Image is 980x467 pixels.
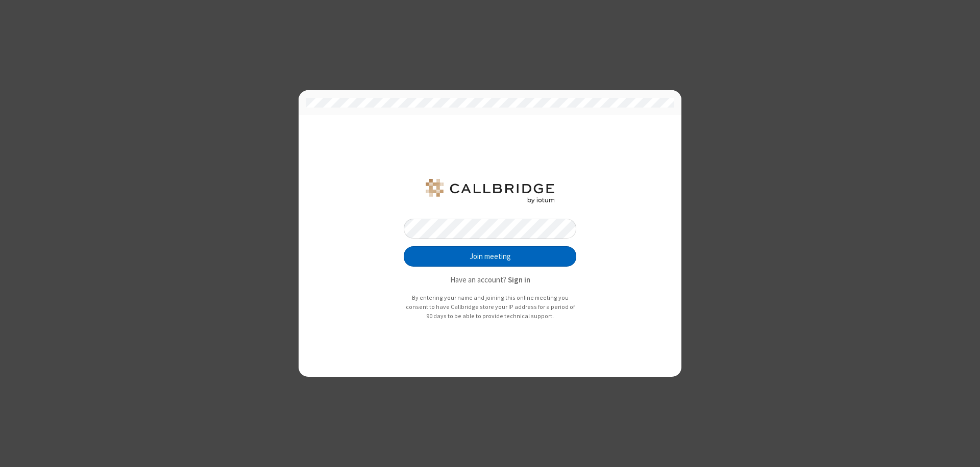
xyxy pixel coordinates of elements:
strong: Sign in [508,275,530,284]
img: QA Selenium DO NOT DELETE OR CHANGE [424,179,556,203]
p: Have an account? [404,274,576,286]
p: By entering your name and joining this online meeting you consent to have Callbridge store your I... [404,293,576,320]
button: Join meeting [404,246,576,267]
button: Sign in [508,274,530,286]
